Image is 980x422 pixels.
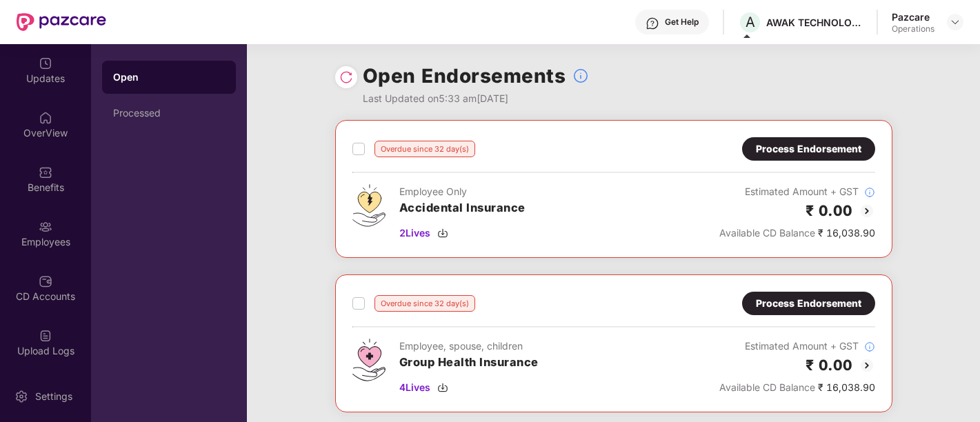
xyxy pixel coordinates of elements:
[363,91,590,106] div: Last Updated on 5:33 am[DATE]
[719,339,875,354] div: Estimated Amount + GST
[859,357,875,374] img: svg+xml;base64,PHN2ZyBpZD0iQmFjay0yMHgyMCIgeG1sbnM9Imh0dHA6Ly93d3cudzMub3JnLzIwMDAvc3ZnIiB3aWR0aD...
[113,108,225,119] div: Processed
[746,14,755,30] span: A
[806,199,853,222] h2: ₹ 0.00
[39,165,52,179] img: svg+xml;base64,PHN2ZyBpZD0iQmVuZWZpdHMiIHhtbG5zPSJodHRwOi8vd3d3LnczLm9yZy8yMDAwL3N2ZyIgd2lkdGg9Ij...
[352,339,386,381] img: svg+xml;base64,PHN2ZyB4bWxucz0iaHR0cDovL3d3dy53My5vcmcvMjAwMC9zdmciIHdpZHRoPSI0Ny43MTQiIGhlaWdodD...
[31,390,77,403] div: Settings
[719,225,875,241] div: ₹ 16,038.90
[719,184,875,199] div: Estimated Amount + GST
[806,354,853,376] h2: ₹ 0.00
[17,13,106,31] img: New Pazcare Logo
[892,23,934,34] div: Operations
[437,228,448,239] img: svg+xml;base64,PHN2ZyBpZD0iRG93bmxvYWQtMzJ4MzIiIHhtbG5zPSJodHRwOi8vd3d3LnczLm9yZy8yMDAwL3N2ZyIgd2...
[363,61,566,91] h1: Open Endorsements
[399,354,539,372] h3: Group Health Insurance
[113,70,225,84] div: Open
[864,187,875,198] img: svg+xml;base64,PHN2ZyBpZD0iSW5mb18tXzMyeDMyIiBkYXRhLW5hbWU9IkluZm8gLSAzMngzMiIgeG1sbnM9Imh0dHA6Ly...
[572,68,589,84] img: svg+xml;base64,PHN2ZyBpZD0iSW5mb18tXzMyeDMyIiBkYXRhLW5hbWU9IkluZm8gLSAzMngzMiIgeG1sbnM9Imh0dHA6Ly...
[399,225,430,241] span: 2 Lives
[950,17,961,28] img: svg+xml;base64,PHN2ZyBpZD0iRHJvcGRvd24tMzJ4MzIiIHhtbG5zPSJodHRwOi8vd3d3LnczLm9yZy8yMDAwL3N2ZyIgd2...
[39,329,52,343] img: svg+xml;base64,PHN2ZyBpZD0iVXBsb2FkX0xvZ3MiIGRhdGEtbmFtZT0iVXBsb2FkIExvZ3MiIHhtbG5zPSJodHRwOi8vd3...
[39,111,52,125] img: svg+xml;base64,PHN2ZyBpZD0iSG9tZSIgeG1sbnM9Imh0dHA6Ly93d3cudzMub3JnLzIwMDAvc3ZnIiB3aWR0aD0iMjAiIG...
[719,380,875,395] div: ₹ 16,038.90
[756,296,861,311] div: Process Endorsement
[766,16,863,29] div: AWAK TECHNOLOGIES INDIA PRIVATE LIMITED
[399,184,526,199] div: Employee Only
[14,390,28,403] img: svg+xml;base64,PHN2ZyBpZD0iU2V0dGluZy0yMHgyMCIgeG1sbnM9Imh0dHA6Ly93d3cudzMub3JnLzIwMDAvc3ZnIiB3aW...
[646,17,659,30] img: svg+xml;base64,PHN2ZyBpZD0iSGVscC0zMngzMiIgeG1sbnM9Imh0dHA6Ly93d3cudzMub3JnLzIwMDAvc3ZnIiB3aWR0aD...
[352,184,386,227] img: svg+xml;base64,PHN2ZyB4bWxucz0iaHR0cDovL3d3dy53My5vcmcvMjAwMC9zdmciIHdpZHRoPSI0OS4zMjEiIGhlaWdodD...
[39,57,52,70] img: svg+xml;base64,PHN2ZyBpZD0iVXBkYXRlZCIgeG1sbnM9Imh0dHA6Ly93d3cudzMub3JnLzIwMDAvc3ZnIiB3aWR0aD0iMj...
[665,17,699,28] div: Get Help
[719,381,815,393] span: Available CD Balance
[399,339,539,354] div: Employee, spouse, children
[339,70,353,84] img: svg+xml;base64,PHN2ZyBpZD0iUmVsb2FkLTMyeDMyIiB4bWxucz0iaHR0cDovL3d3dy53My5vcmcvMjAwMC9zdmciIHdpZH...
[892,10,934,23] div: Pazcare
[399,380,430,395] span: 4 Lives
[39,274,52,288] img: svg+xml;base64,PHN2ZyBpZD0iQ0RfQWNjb3VudHMiIGRhdGEtbmFtZT0iQ0QgQWNjb3VudHMiIHhtbG5zPSJodHRwOi8vd3...
[719,227,815,239] span: Available CD Balance
[437,382,448,393] img: svg+xml;base64,PHN2ZyBpZD0iRG93bmxvYWQtMzJ4MzIiIHhtbG5zPSJodHRwOi8vd3d3LnczLm9yZy8yMDAwL3N2ZyIgd2...
[756,141,861,157] div: Process Endorsement
[864,341,875,352] img: svg+xml;base64,PHN2ZyBpZD0iSW5mb18tXzMyeDMyIiBkYXRhLW5hbWU9IkluZm8gLSAzMngzMiIgeG1sbnM9Imh0dHA6Ly...
[374,141,475,157] div: Overdue since 32 day(s)
[39,220,52,234] img: svg+xml;base64,PHN2ZyBpZD0iRW1wbG95ZWVzIiB4bWxucz0iaHR0cDovL3d3dy53My5vcmcvMjAwMC9zdmciIHdpZHRoPS...
[399,199,526,217] h3: Accidental Insurance
[859,203,875,219] img: svg+xml;base64,PHN2ZyBpZD0iQmFjay0yMHgyMCIgeG1sbnM9Imh0dHA6Ly93d3cudzMub3JnLzIwMDAvc3ZnIiB3aWR0aD...
[374,295,475,312] div: Overdue since 32 day(s)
